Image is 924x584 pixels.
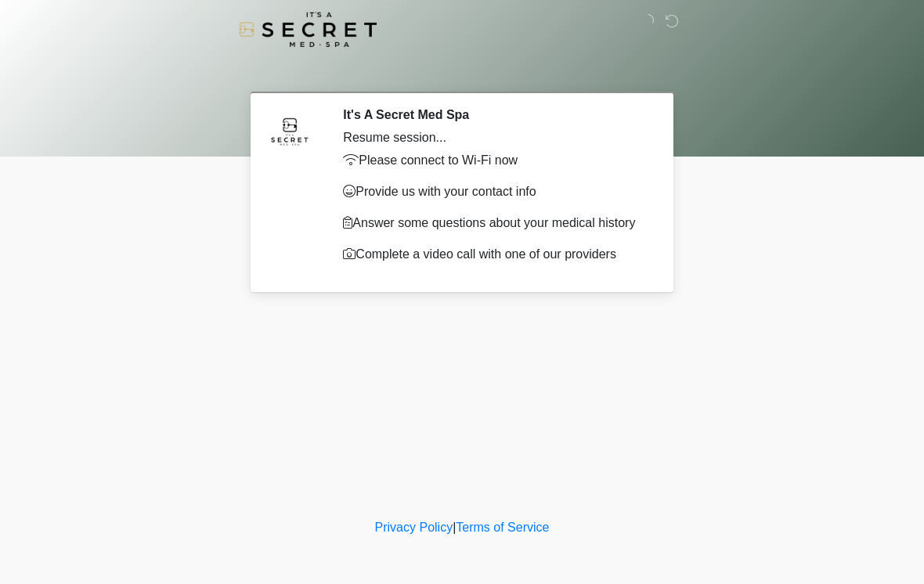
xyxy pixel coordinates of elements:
h1: ‎ ‎ [243,56,681,85]
a: Privacy Policy [375,521,453,534]
p: Please connect to Wi-Fi now [343,151,646,170]
img: Agent Avatar [266,107,313,154]
a: | [453,521,456,534]
a: Terms of Service [456,521,549,534]
div: Resume session... [343,128,646,147]
p: Answer some questions about your medical history [343,214,646,233]
img: It's A Secret Med Spa Logo [239,12,377,47]
p: Complete a video call with one of our providers [343,245,646,264]
p: Provide us with your contact info [343,182,646,201]
h2: It's A Secret Med Spa [343,107,646,122]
